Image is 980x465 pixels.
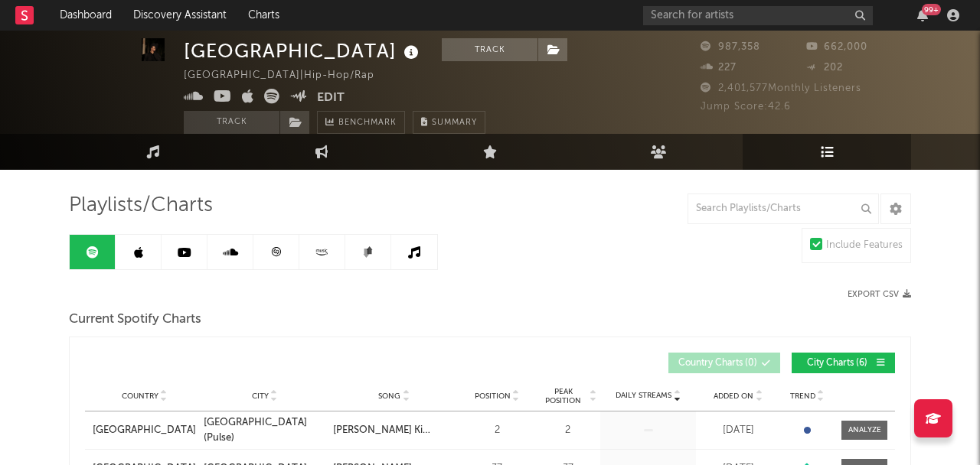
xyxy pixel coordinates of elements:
span: Trend [790,392,815,401]
button: Summary [413,111,485,134]
a: [GEOGRAPHIC_DATA] (Pulse) [204,415,325,445]
span: City Charts ( 6 ) [802,359,872,368]
span: 2,401,577 Monthly Listeners [701,83,861,93]
span: 987,358 [701,42,760,52]
span: Position [475,392,511,401]
span: City [252,392,269,401]
span: Benchmark [338,114,397,132]
div: Include Features [826,236,903,255]
button: City Charts(6) [792,353,895,373]
button: Export CSV [848,290,911,299]
span: Current Spotify Charts [69,311,201,329]
div: [GEOGRAPHIC_DATA] | Hip-Hop/Rap [184,67,392,85]
span: Country [122,392,158,401]
a: [GEOGRAPHIC_DATA] [93,423,196,438]
button: Edit [317,89,345,108]
span: Playlists/Charts [69,197,213,215]
div: [DATE] [700,423,776,438]
span: 202 [806,63,843,73]
span: Summary [432,119,477,127]
div: 2 [462,423,531,438]
input: Search for artists [643,6,873,25]
a: [PERSON_NAME] Ki [PERSON_NAME] [333,423,455,438]
div: 2 [539,423,596,438]
button: Country Charts(0) [668,353,780,373]
span: Jump Score: 42.6 [701,102,791,112]
span: Peak Position [539,387,587,405]
span: Song [378,392,400,401]
div: 99 + [922,4,941,15]
div: [GEOGRAPHIC_DATA] [184,38,423,63]
input: Search Playlists/Charts [688,193,879,224]
button: Track [442,38,537,61]
span: 662,000 [806,42,867,52]
span: Daily Streams [616,390,671,402]
button: 99+ [917,9,928,21]
a: Benchmark [317,111,405,134]
span: Country Charts ( 0 ) [678,359,757,368]
span: Added On [714,392,753,401]
button: Track [184,111,279,134]
span: 227 [701,63,737,73]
